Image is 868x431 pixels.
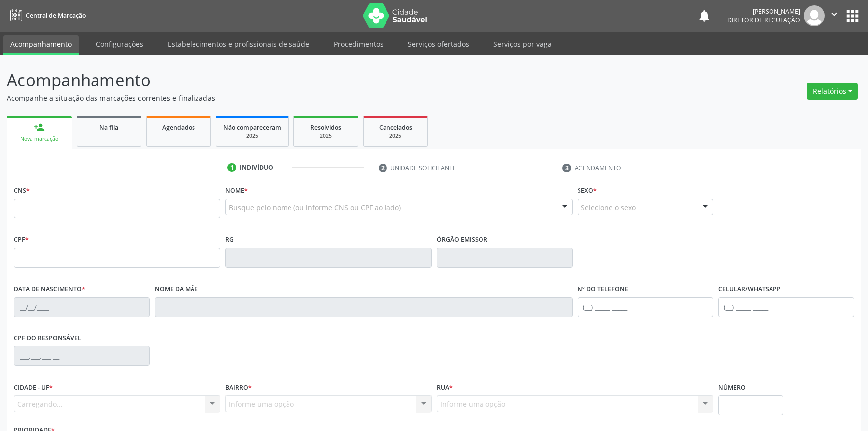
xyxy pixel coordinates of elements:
a: Acompanhamento [3,35,79,55]
button:  [825,5,844,26]
input: (__) _____-_____ [578,297,713,317]
label: CPF [14,232,29,248]
label: Órgão emissor [437,232,487,248]
label: Número [718,380,746,395]
label: CPF do responsável [14,331,81,346]
span: Selecione o sexo [581,202,636,213]
label: Nome [225,183,248,199]
span: Central de Marcação [26,11,86,20]
a: Serviços ofertados [401,35,476,53]
p: Acompanhamento [7,68,605,93]
button: Relatórios [807,83,858,100]
label: Nº do Telefone [578,282,628,297]
a: Procedimentos [327,35,390,53]
label: RG [225,232,234,248]
i:  [829,9,840,20]
label: Rua [437,380,453,395]
label: Sexo [578,183,597,199]
input: ___.___.___-__ [14,346,150,366]
button: apps [844,7,861,25]
span: Resolvidos [310,123,341,132]
label: CNS [14,183,30,199]
div: 2025 [371,132,420,140]
span: Agendados [162,123,195,132]
span: Cancelados [379,123,412,132]
a: Serviços por vaga [486,35,559,53]
label: Data de nascimento [14,282,85,297]
span: Na fila [99,123,118,132]
a: Central de Marcação [7,7,86,24]
label: Celular/WhatsApp [718,282,781,297]
input: __/__/____ [14,297,150,317]
div: Nova marcação [14,135,65,143]
div: 2025 [301,132,351,140]
label: Nome da mãe [155,282,198,297]
label: Cidade - UF [14,380,53,395]
div: 2025 [223,132,281,140]
div: Indivíduo [240,163,273,172]
a: Configurações [89,35,150,53]
button: notifications [697,9,711,23]
label: Bairro [225,380,252,395]
div: [PERSON_NAME] [727,7,800,16]
a: Estabelecimentos e profissionais de saúde [161,35,316,53]
div: 1 [227,163,236,172]
span: Não compareceram [223,123,281,132]
span: Busque pelo nome (ou informe CNS ou CPF ao lado) [229,202,401,213]
div: person_add [34,122,45,133]
span: Diretor de regulação [727,16,800,24]
p: Acompanhe a situação das marcações correntes e finalizadas [7,93,605,103]
img: img [804,5,825,26]
input: (__) _____-_____ [718,297,854,317]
